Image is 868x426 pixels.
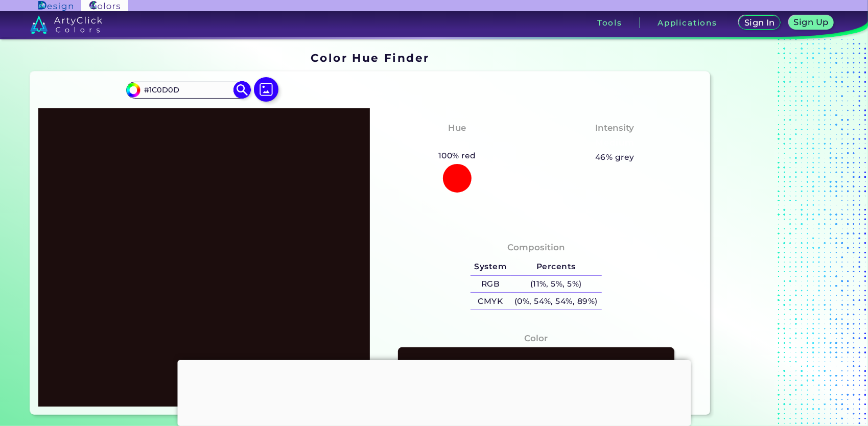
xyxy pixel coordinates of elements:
[714,48,842,419] iframe: Advertisement
[471,258,510,275] h5: System
[595,151,635,164] h5: 46% grey
[233,81,251,99] img: icon search
[795,18,827,26] h5: Sign Up
[791,16,831,29] a: Sign Up
[140,83,236,97] input: type color..
[507,240,565,255] h4: Composition
[746,19,773,27] h5: Sign In
[30,15,102,34] img: logo_artyclick_colors_white.svg
[177,360,691,423] iframe: Advertisement
[471,276,510,293] h5: RGB
[510,258,601,275] h5: Percents
[597,19,622,27] h3: Tools
[741,16,778,29] a: Sign In
[443,137,471,149] h3: Red
[510,276,601,293] h5: (11%, 5%, 5%)
[658,19,717,27] h3: Applications
[471,293,510,310] h5: CMYK
[254,77,278,102] img: icon picture
[524,331,548,346] h4: Color
[510,293,601,310] h5: (0%, 54%, 54%, 89%)
[591,137,639,149] h3: Medium
[448,121,466,135] h4: Hue
[434,149,480,162] h5: 100% red
[38,1,73,11] img: ArtyClick Design logo
[311,50,430,65] h1: Color Hue Finder
[596,121,635,135] h4: Intensity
